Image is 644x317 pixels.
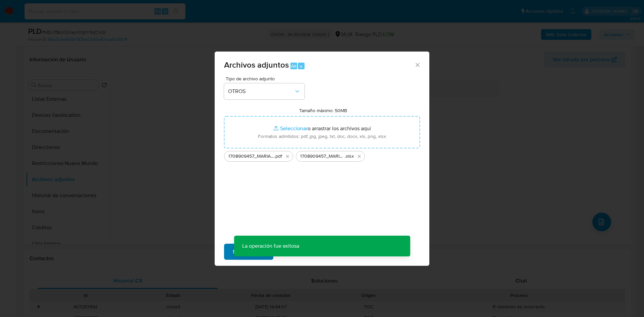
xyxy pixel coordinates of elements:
button: OTROS [224,83,305,99]
span: Subir archivo [233,244,265,259]
span: Archivos adjuntos [224,59,289,71]
button: Cerrar [414,62,420,68]
button: Eliminar 1708909457_MARIA ISABEL PEREZ VELAZQUEZ_SEP2025.pdf [283,152,291,160]
button: Eliminar 1708909457_MARIA ISABEL PEREZ VELAZQUEZ_SEP2025.xlsx [355,152,363,160]
label: Tamaño máximo: 50MB [299,107,347,113]
ul: Archivos seleccionados [224,148,420,162]
span: 1708909457_MARIA [PERSON_NAME] VELAZQUEZ_SEP2025 [300,153,345,160]
span: OTROS [228,88,294,95]
p: La operación fue exitosa [234,236,307,256]
button: Subir archivo [224,244,273,260]
span: Tipo de archivo adjunto [226,76,306,81]
span: .pdf [274,153,282,160]
span: Alt [291,63,297,69]
span: .xlsx [345,153,354,160]
span: a [300,63,302,69]
span: 1708909457_MARIA [PERSON_NAME] VELAZQUEZ_SEP2025 [228,153,274,160]
span: Cancelar [285,244,307,259]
